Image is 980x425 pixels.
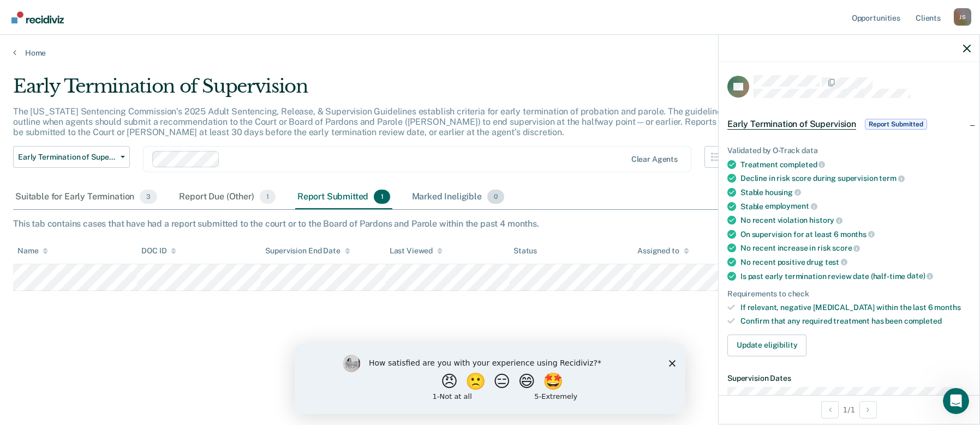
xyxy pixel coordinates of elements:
[390,246,443,256] div: Last Viewed
[907,271,933,280] span: date)
[740,173,971,183] div: Decline in risk score during supervision
[177,185,277,209] div: Report Due (Other)
[821,401,839,418] button: Previous Opportunity
[740,187,971,197] div: Stable
[954,8,971,26] div: J S
[740,257,971,267] div: No recent positive drug
[740,303,971,312] div: If relevant, negative [MEDICAL_DATA] within the last 6
[13,106,738,137] p: The [US_STATE] Sentencing Commission’s 2025 Adult Sentencing, Release, & Supervision Guidelines e...
[410,185,507,209] div: Marked Ineligible
[513,246,537,256] div: Status
[832,244,860,252] span: score
[13,185,159,209] div: Suitable for Early Termination
[904,317,942,325] span: completed
[840,230,875,239] span: months
[637,246,689,256] div: Assigned to
[487,190,504,204] span: 0
[740,243,971,253] div: No recent increase in risk
[740,229,971,239] div: On supervision for at least 6
[943,388,969,414] iframe: Intercom live chat
[13,218,967,229] div: This tab contains cases that have had a report submitted to the court or to the Board of Pardons ...
[765,202,817,210] span: employment
[740,160,971,169] div: Treatment
[295,185,392,209] div: Report Submitted
[809,216,842,224] span: history
[865,119,927,130] span: Report Submitted
[17,246,48,256] div: Name
[727,146,971,155] div: Validated by O-Track data
[140,190,157,204] span: 3
[780,160,826,169] span: completed
[934,303,960,312] span: months
[727,119,856,130] span: Early Termination of Supervision
[740,271,971,281] div: Is past early termination review date (half-time
[631,155,678,164] div: Clear agents
[954,8,971,26] button: Profile dropdown button
[825,258,847,266] span: test
[265,246,350,256] div: Supervision End Date
[727,289,971,299] div: Requirements to check
[260,190,276,204] span: 1
[719,395,979,424] div: 1 / 1
[859,401,877,418] button: Next Opportunity
[11,11,64,23] img: Recidiviz
[141,246,176,256] div: DOC ID
[13,75,748,106] div: Early Termination of Supervision
[765,188,801,197] span: housing
[295,344,685,414] iframe: Survey by Kim from Recidiviz
[18,153,116,162] span: Early Termination of Supervision
[740,317,971,326] div: Confirm that any required treatment has been
[374,190,390,204] span: 1
[727,374,971,383] dt: Supervision Dates
[740,202,971,211] div: Stable
[13,48,967,58] a: Home
[727,335,806,356] button: Update eligibility
[879,174,904,183] span: term
[740,215,971,225] div: No recent violation
[719,107,979,142] div: Early Termination of SupervisionReport Submitted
